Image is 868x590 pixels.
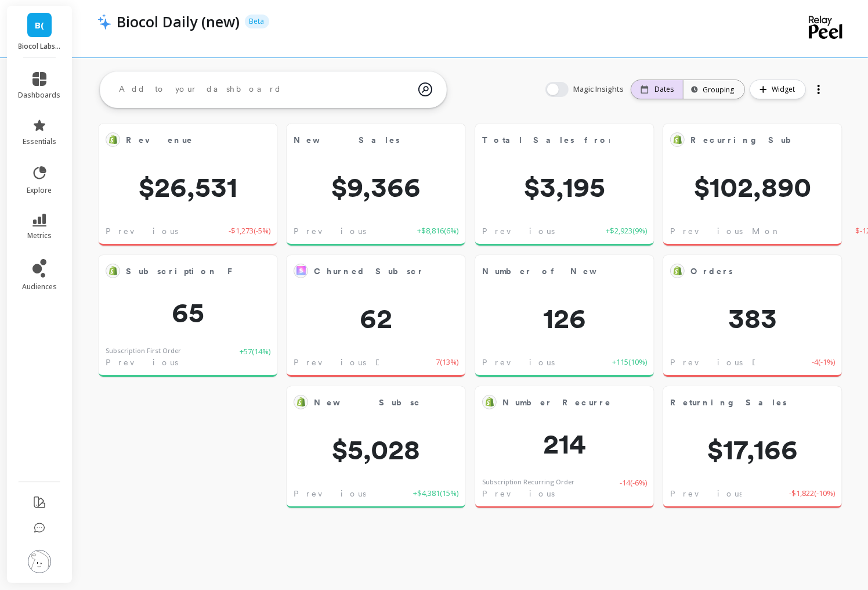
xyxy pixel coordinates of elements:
[294,134,400,146] span: New Sales
[19,42,61,51] p: Biocol Labs (US)
[482,263,610,279] span: Number of New Orders
[482,488,594,499] span: Previous Day
[670,397,787,409] span: Returning Sales
[670,394,798,411] span: Returning Sales
[612,357,647,368] span: +115 ( 10% )
[475,304,654,332] span: 126
[482,477,574,487] div: Subscription Recurring Order
[502,394,610,411] span: Number Recurrent Subscription Orders
[654,85,674,94] p: Dates
[772,84,798,95] span: Widget
[436,357,458,368] span: 7 ( 13% )
[789,488,835,499] span: -$1,822 ( -10% )
[99,298,277,326] span: 65
[314,397,526,409] span: New Subscriptions Sales
[670,225,855,237] span: Previous Month to Date
[663,304,842,332] span: 383
[106,346,181,356] div: Subscription First Order
[690,263,798,279] span: Orders
[482,132,610,148] span: Total Sales from First Subscription Orders
[126,265,310,278] span: Subscription First Order
[314,263,421,279] span: Churned Subscriptions
[482,357,594,368] span: Previous Day
[117,12,240,31] p: Biocol Daily (new)
[287,173,465,201] span: $9,366
[106,225,217,237] span: Previous Day
[417,225,458,237] span: +$8,816 ( 6% )
[97,13,111,30] img: header icon
[229,225,270,237] span: -$1,273 ( -5% )
[670,357,782,368] span: Previous Day
[294,225,405,237] span: Previous Day
[663,173,842,201] span: $102,890
[106,357,217,368] span: Previous Day
[27,231,52,240] span: metrics
[413,488,458,499] span: +$4,381 ( 15% )
[35,19,44,32] span: B(
[750,80,806,99] button: Widget
[812,357,835,368] span: -4 ( -1% )
[482,265,678,278] span: Number of New Orders
[502,397,776,409] span: Number Recurrent Subscription Orders
[126,132,233,148] span: Revenue
[294,357,405,368] span: Previous Day
[475,173,654,201] span: $3,195
[294,488,405,499] span: Previous Day
[690,132,798,148] span: Recurring Subscription Sales
[27,186,52,195] span: explore
[482,225,594,237] span: Previous Day
[126,134,193,146] span: Revenue
[694,84,734,95] div: Grouping
[690,265,733,278] span: Orders
[418,74,432,105] img: magic search icon
[287,304,465,332] span: 62
[28,550,51,573] img: profile picture
[294,132,421,148] span: New Sales
[19,91,61,100] span: dashboards
[22,282,57,292] span: audiences
[23,137,56,146] span: essentials
[475,430,654,458] span: 214
[240,346,270,369] span: +57 ( 14% )
[670,488,782,499] span: Previous Day
[287,436,465,463] span: $5,028
[482,134,813,146] span: Total Sales from First Subscription Orders
[573,84,626,95] span: Magic Insights
[606,225,647,237] span: +$2,923 ( 9% )
[245,15,269,28] p: Beta
[620,477,647,500] span: -14 ( -6% )
[663,436,842,463] span: $17,166
[99,173,277,201] span: $26,531
[126,263,233,279] span: Subscription First Order
[314,265,471,278] span: Churned Subscriptions
[314,394,421,411] span: New Subscriptions Sales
